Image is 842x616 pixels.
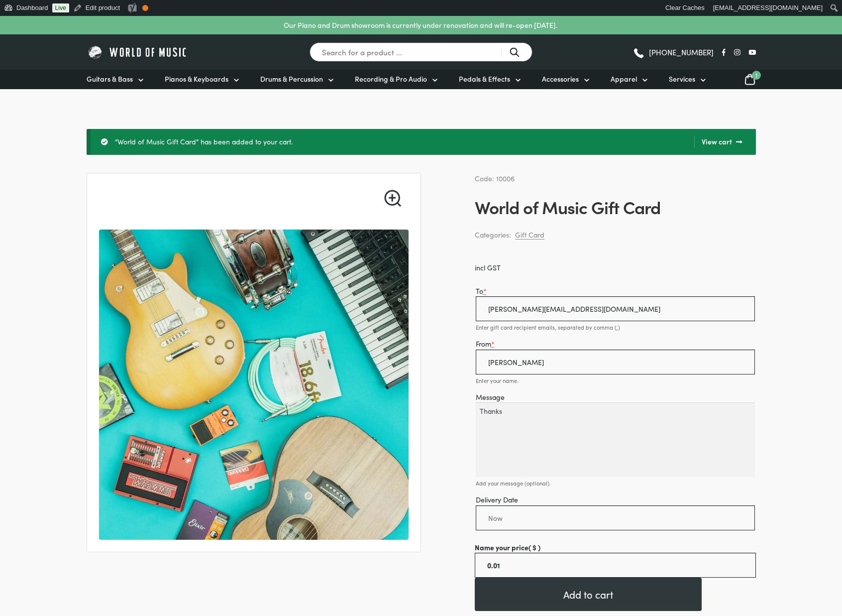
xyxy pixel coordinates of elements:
[384,190,401,207] a: View full-screen image gallery
[165,74,228,84] span: Pianos & Keyboards
[87,74,133,84] span: Guitars & Bass
[483,286,487,296] abbr: Required field
[476,479,551,487] small: Add your message (optional).
[515,230,544,240] a: Gift Card
[475,262,501,272] span: incl GST
[475,542,756,553] label: Name your price
[476,323,620,331] small: Enter gift card recipient emails, separated by comma (,)
[476,494,755,505] label: Delivery Date
[476,376,519,384] small: Enter your name.
[475,578,702,611] button: Add to cart
[475,553,756,578] input: Name your price ( $ )
[459,74,510,84] span: Pedals & Effects
[475,173,515,183] span: Code: 10006
[611,74,637,84] span: Apparel
[99,230,409,540] img: WOM Gift Card
[476,285,755,297] label: To
[260,74,323,84] span: Drums & Percussion
[142,5,148,11] div: OK
[87,129,756,155] div: “World of Music Gift Card” has been added to your cart.
[476,391,755,403] label: Message
[355,74,427,84] span: Recording & Pro Audio
[476,505,755,530] input: Now
[669,74,695,84] span: Services
[310,42,532,62] input: Search for a product ...
[698,506,842,616] iframe: Chat with our support team
[542,74,579,84] span: Accessories
[694,136,742,148] a: View cart
[284,20,557,30] p: Our Piano and Drum showroom is currently under renovation and will re-open [DATE].
[649,48,714,56] span: [PHONE_NUMBER]
[632,45,714,60] a: [PHONE_NUMBER]
[528,542,540,552] span: ( $ )
[476,402,755,477] textarea: Thanks
[87,44,189,60] img: World of Music
[476,338,755,350] label: From
[475,196,756,217] h1: World of Music Gift Card
[475,229,511,241] span: Categories:
[491,339,495,349] abbr: Required field
[752,71,761,80] span: 1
